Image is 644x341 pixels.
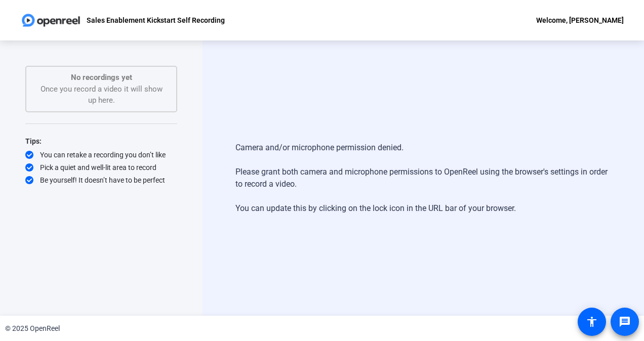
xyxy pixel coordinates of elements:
[25,150,177,160] div: You can retake a recording you don’t like
[586,316,598,328] mat-icon: accessibility
[536,14,624,26] div: Welcome, [PERSON_NAME]
[25,162,177,173] div: Pick a quiet and well-lit area to record
[25,135,177,147] div: Tips:
[5,323,60,334] div: © 2025 OpenReel
[25,175,177,185] div: Be yourself! It doesn’t have to be perfect
[20,10,82,30] img: OpenReel logo
[619,316,631,328] mat-icon: message
[87,14,225,26] p: Sales Enablement Kickstart Self Recording
[36,72,166,83] p: No recordings yet
[36,72,166,106] div: Once you record a video it will show up here.
[235,132,611,225] div: Camera and/or microphone permission denied. Please grant both camera and microphone permissions t...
